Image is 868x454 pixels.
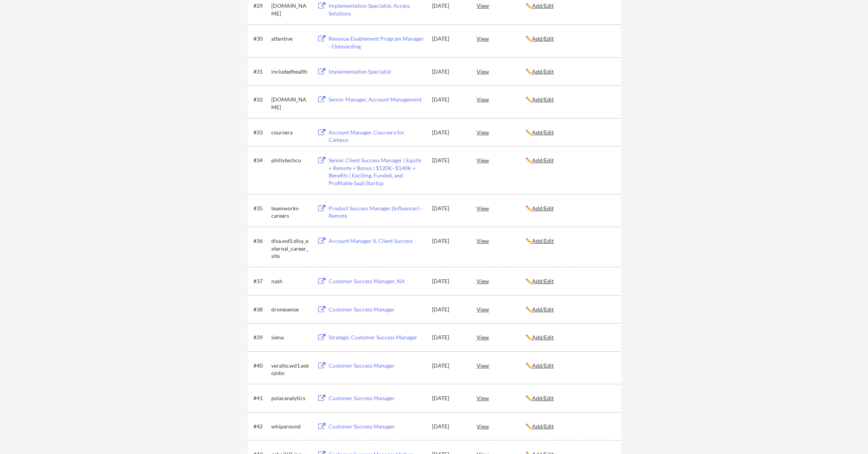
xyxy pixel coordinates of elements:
[532,278,554,284] u: Add/Edit
[253,423,269,430] div: #42
[525,35,614,43] div: ✏️
[253,237,269,245] div: #36
[477,153,525,167] div: View
[271,306,310,313] div: dronesense
[253,68,269,76] div: #31
[329,156,425,187] div: Senior Client Success Manager | Equity + Remote + Bonus | $120K–$140K + Benefits | Exciting, Fund...
[525,96,614,103] div: ✏️
[532,96,554,103] u: Add/Edit
[532,362,554,369] u: Add/Edit
[532,334,554,340] u: Add/Edit
[271,423,310,430] div: whiparound
[525,237,614,245] div: ✏️
[271,362,310,377] div: veralto.wd1.eskojobs
[525,2,614,10] div: ✏️
[432,35,466,43] div: [DATE]
[432,394,466,402] div: [DATE]
[432,205,466,212] div: [DATE]
[477,330,525,344] div: View
[525,334,614,341] div: ✏️
[432,96,466,103] div: [DATE]
[532,237,554,244] u: Add/Edit
[477,274,525,288] div: View
[532,68,554,75] u: Add/Edit
[329,96,425,103] div: Senior Manager, Account Management
[271,334,310,341] div: siena
[329,237,425,245] div: Account Manager II, Client Success
[253,96,269,103] div: #32
[329,2,425,17] div: Implementation Specialist, Access Solutions
[477,302,525,316] div: View
[432,129,466,136] div: [DATE]
[432,277,466,285] div: [DATE]
[525,205,614,212] div: ✏️
[253,156,269,164] div: #34
[432,2,466,10] div: [DATE]
[477,64,525,78] div: View
[477,31,525,45] div: View
[253,2,269,10] div: #29
[329,205,425,220] div: Product Success Manager (Influencer) - Remote
[271,68,310,76] div: includedhealth
[532,35,554,42] u: Add/Edit
[253,306,269,313] div: #38
[432,423,466,430] div: [DATE]
[253,362,269,370] div: #40
[329,129,425,144] div: Account Manager, Coursera for Campus
[477,201,525,215] div: View
[477,125,525,139] div: View
[532,205,554,212] u: Add/Edit
[271,205,310,220] div: teamworks-careers
[253,129,269,136] div: #33
[525,277,614,285] div: ✏️
[329,334,425,341] div: Strategic Customer Success Manager
[271,394,310,402] div: polaranalytics
[525,129,614,136] div: ✏️
[329,306,425,313] div: Customer Success Manager
[253,205,269,212] div: #35
[525,306,614,313] div: ✏️
[271,2,310,17] div: [DOMAIN_NAME]
[532,423,554,430] u: Add/Edit
[271,277,310,285] div: nash
[271,237,310,260] div: disa.wd5.disa_external_career_site
[253,277,269,285] div: #37
[532,395,554,401] u: Add/Edit
[432,362,466,370] div: [DATE]
[525,362,614,370] div: ✏️
[329,277,425,285] div: Customer Success Manager, NA
[432,334,466,341] div: [DATE]
[329,362,425,370] div: Customer Success Manager
[532,157,554,163] u: Add/Edit
[532,306,554,313] u: Add/Edit
[477,391,525,405] div: View
[525,156,614,164] div: ✏️
[329,35,425,50] div: Revenue Enablement Program Manager - Onboarding
[532,129,554,136] u: Add/Edit
[329,68,425,76] div: Implementation Specialist
[477,419,525,433] div: View
[253,35,269,43] div: #30
[525,394,614,402] div: ✏️
[432,237,466,245] div: [DATE]
[271,129,310,136] div: coursera
[432,306,466,313] div: [DATE]
[525,423,614,430] div: ✏️
[271,96,310,111] div: [DOMAIN_NAME]
[525,68,614,76] div: ✏️
[532,2,554,9] u: Add/Edit
[477,234,525,248] div: View
[253,394,269,402] div: #41
[477,358,525,372] div: View
[271,156,310,164] div: phillytechco
[432,156,466,164] div: [DATE]
[432,68,466,76] div: [DATE]
[271,35,310,43] div: attentive
[329,423,425,430] div: Customer Success Manager
[477,92,525,106] div: View
[253,334,269,341] div: #39
[329,394,425,402] div: Customer Success Manager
